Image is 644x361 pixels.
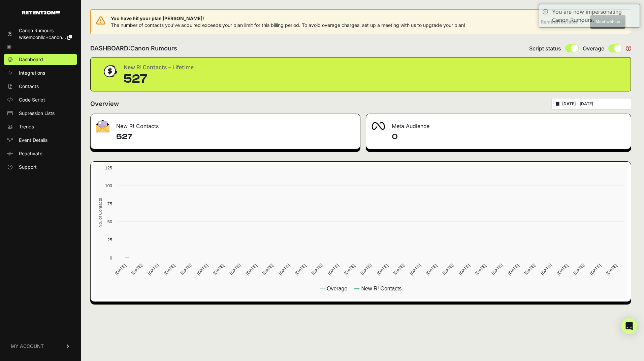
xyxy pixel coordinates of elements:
[4,94,77,105] a: Code Script
[474,263,487,276] text: [DATE]
[4,135,77,146] a: Event Details
[111,22,465,28] span: The number of contacts you've acquired exceeds your plan limit for this billing period. To avoid ...
[114,263,127,276] text: [DATE]
[4,148,77,159] a: Reactivate
[19,96,45,103] span: Code Script
[409,263,422,276] text: [DATE]
[19,150,42,157] span: Reactivate
[19,70,45,76] span: Integrations
[107,219,112,224] text: 50
[19,164,37,170] span: Support
[124,72,194,86] div: 527
[343,263,356,276] text: [DATE]
[90,99,119,109] h2: Overview
[4,81,77,92] a: Contacts
[4,54,77,65] a: Dashboard
[556,263,569,276] text: [DATE]
[278,263,291,276] text: [DATE]
[90,44,177,53] h2: DASHBOARD:
[507,263,520,276] text: [DATE]
[11,343,44,350] span: MY ACCOUNT
[327,286,347,291] text: Overage
[107,237,112,242] text: 25
[425,263,438,276] text: [DATE]
[111,15,465,22] span: You have hit your plan [PERSON_NAME]!
[19,110,55,117] span: Supression Lists
[4,25,77,43] a: Canon Rumours wisemoonllc+canon...
[228,263,241,276] text: [DATE]
[376,263,389,276] text: [DATE]
[327,263,340,276] text: [DATE]
[490,263,504,276] text: [DATE]
[4,336,77,356] a: MY ACCOUNT
[116,131,355,142] h4: 527
[180,263,193,276] text: [DATE]
[19,34,66,40] span: wisemoonllc+canon...
[130,263,143,276] text: [DATE]
[572,263,585,276] text: [DATE]
[19,83,39,90] span: Contacts
[261,263,275,276] text: [DATE]
[196,263,209,276] text: [DATE]
[538,16,586,28] button: Remind me later
[19,56,43,63] span: Dashboard
[110,255,112,260] text: 0
[101,63,118,80] img: dollar-coin-05c43ed7efb7bc0c12610022525b4bbbb207c7efeef5aecc26f025e68dcafac9.png
[4,68,77,78] a: Integrations
[294,263,307,276] text: [DATE]
[589,263,602,276] text: [DATE]
[540,263,553,276] text: [DATE]
[91,114,360,134] div: New R! Contacts
[366,114,631,134] div: Meta Audience
[392,263,406,276] text: [DATE]
[107,201,112,206] text: 75
[529,44,561,52] span: Script status
[392,131,625,142] h4: 0
[361,286,401,291] text: New R! Contacts
[130,45,177,52] span: Canon Rumours
[212,263,225,276] text: [DATE]
[105,165,112,170] text: 125
[4,108,77,119] a: Supression Lists
[552,8,636,24] div: You are now impersonating Canon Rumours.
[98,198,103,228] text: No. of Contacts
[147,263,160,276] text: [DATE]
[523,263,536,276] text: [DATE]
[372,122,385,130] img: fa-meta-2f981b61bb99beabf952f7030308934f19ce035c18b003e963880cc3fabeebb7.png
[19,123,34,130] span: Trends
[441,263,454,276] text: [DATE]
[605,263,618,276] text: [DATE]
[124,63,194,72] div: New R! Contacts - Lifetime
[96,120,109,132] img: fa-envelope-19ae18322b30453b285274b1b8af3d052b27d846a4fbe8435d1a52b978f639a2.png
[19,27,72,34] div: Canon Rumours
[22,11,60,14] img: Retention.com
[105,183,112,188] text: 100
[621,318,637,334] div: Open Intercom Messenger
[583,44,604,52] span: Overage
[4,121,77,132] a: Trends
[163,263,176,276] text: [DATE]
[245,263,258,276] text: [DATE]
[19,137,47,144] span: Event Details
[359,263,373,276] text: [DATE]
[458,263,471,276] text: [DATE]
[311,263,324,276] text: [DATE]
[4,162,77,172] a: Support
